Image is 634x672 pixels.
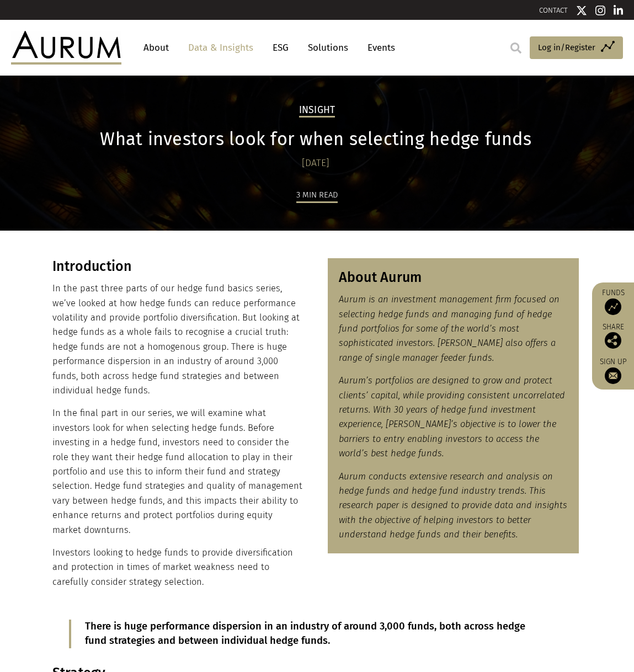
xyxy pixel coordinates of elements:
h1: What investors look for when selecting hedge funds [52,129,579,150]
div: Share [598,323,628,349]
h3: Introduction [52,258,304,275]
h2: Insight [299,104,335,118]
a: About [138,38,174,58]
img: search.svg [510,42,521,54]
p: In the past three parts of our hedge fund basics series, we’ve looked at how hedge funds can redu... [52,281,304,398]
div: 3 min read [296,188,338,203]
a: Events [362,38,395,58]
img: Aurum [11,31,121,64]
a: Solutions [302,38,354,58]
img: Linkedin icon [614,5,624,16]
a: ESG [267,38,294,58]
img: Share this post [605,332,621,349]
em: Aurum conducts extensive research and analysis on hedge funds and hedge fund industry trends. Thi... [339,471,567,540]
a: CONTACT [539,6,568,14]
p: There is huge performance dispersion in an industry of around 3,000 funds, both across hedge fund... [85,620,549,648]
span: Log in/Register [538,41,595,54]
img: Instagram icon [595,5,605,16]
p: Investors looking to hedge funds to provide diversification and protection in times of market wea... [52,546,304,589]
a: Sign up [598,357,628,384]
div: [DATE] [52,156,579,171]
em: Aurum’s portfolios are designed to grow and protect clients’ capital, while providing consistent ... [339,375,565,458]
a: Funds [598,288,628,315]
img: Sign up to our newsletter [605,367,621,384]
img: Access Funds [605,298,621,315]
em: Aurum is an investment management firm focused on selecting hedge funds and managing fund of hedg... [339,294,560,363]
img: Twitter icon [576,5,587,16]
a: Data & Insights [183,38,259,58]
h3: About Aurum [339,269,568,286]
p: In the final part in our series, we will examine what investors look for when selecting hedge fun... [52,406,304,537]
a: Log in/Register [530,36,623,60]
